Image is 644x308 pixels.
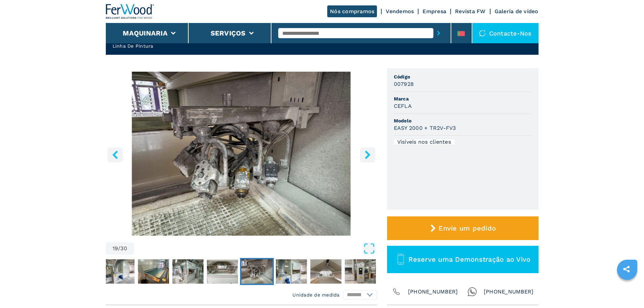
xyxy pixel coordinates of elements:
[206,258,239,285] button: Go to Slide 18
[108,147,123,162] button: left-button
[394,139,454,145] div: Visíveis nos clientes
[113,43,252,49] h2: Linha De Pintura
[292,291,339,298] em: Unidade de medida
[433,25,444,41] button: submit-button
[106,4,154,19] img: Ferwood
[138,259,169,284] img: 1fa0a21e1e85464396b52a81a9cb78ef
[495,8,539,15] a: Galeria de vídeo
[455,8,486,15] a: Revista FW
[172,259,204,284] img: c0acd6f7b432f59e69629b1db472d088
[207,259,238,284] img: 9ae8f2bd4ada12c9c48047d1a5521bd9
[484,287,534,297] span: [PHONE_NUMBER]
[123,29,168,37] button: Maquinaria
[120,246,127,251] span: 30
[241,259,272,284] img: 844c7d9a9e453bef31aa6d76165e0ce0
[309,258,343,285] button: Go to Slide 21
[408,287,458,297] span: [PHONE_NUMBER]
[479,30,486,37] img: Contacte-nos
[387,216,539,240] button: Envie um pedido
[118,246,120,251] span: /
[137,258,170,285] button: Go to Slide 16
[615,278,639,303] iframe: Chat
[468,287,477,297] img: Whatsapp
[106,72,377,236] img: Linha De Pintura CEFLA EASY 2000 + TR2V-FV3
[275,258,308,285] button: Go to Slide 20
[394,73,532,80] span: Código
[276,259,307,284] img: 9f683cc7f3ccaef07342517c95af20e5
[423,8,446,15] a: Empresa
[394,80,414,88] h3: 007928
[618,261,635,278] a: sharethis
[343,258,377,285] button: Go to Slide 22
[345,259,376,284] img: ba942e3368e67bdb22199c7772ed6693
[171,258,205,285] button: Go to Slide 17
[106,72,377,236] div: Go to Slide 19
[360,147,375,162] button: right-button
[327,5,377,17] a: Nós compramos
[394,117,532,124] span: Modelo
[394,102,412,110] h3: CEFLA
[102,258,136,285] button: Go to Slide 15
[240,258,274,285] button: Go to Slide 19
[113,246,118,251] span: 19
[392,287,401,297] img: Phone
[387,246,539,273] button: Reserve uma Demonstração ao Vivo
[310,259,341,284] img: e4d2056e9565168b096067388a6e5392
[103,259,135,284] img: 1747c35f88a6f85123df6837b4cc24aa
[394,95,532,102] span: Marca
[211,29,246,37] button: Serviços
[394,124,456,132] h3: EASY 2000 + TR2V-FV3
[408,255,530,263] span: Reserve uma Demonstração ao Vivo
[438,224,496,232] span: Envie um pedido
[472,23,539,43] div: Contacte-nos
[136,242,375,255] button: Open Fullscreen
[386,8,414,15] a: Vendemos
